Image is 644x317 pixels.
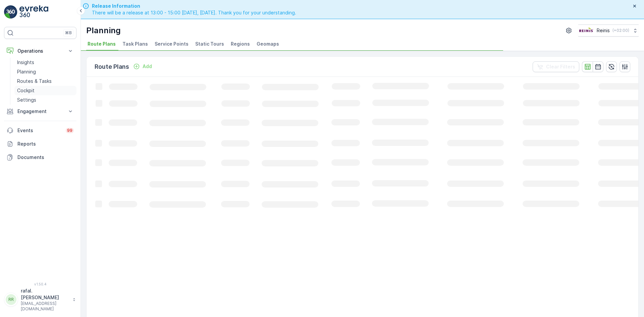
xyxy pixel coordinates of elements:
p: Planning [17,68,36,75]
p: Documents [17,154,74,161]
p: Settings [17,97,36,103]
span: There will be a release at 13:00 - 15:00 [DATE], [DATE]. Thank you for your understanding. [92,9,296,16]
img: logo_light-DOdMpM7g.png [19,5,48,19]
a: Insights [14,58,76,67]
p: Events [17,127,62,134]
p: Clear Filters [546,63,575,70]
p: [EMAIL_ADDRESS][DOMAIN_NAME] [21,301,69,312]
p: Route Plans [95,62,129,71]
p: Add [143,63,152,70]
span: Static Tours [195,41,224,47]
p: Insights [17,59,34,66]
p: Operations [17,48,63,54]
p: Reports [17,141,74,147]
span: Geomaps [257,41,279,47]
div: RR [6,294,16,305]
p: Routes & Tasks [17,78,52,85]
span: Route Plans [88,41,116,47]
a: Settings [14,95,76,105]
span: Regions [231,41,250,47]
button: Add [130,62,155,70]
p: Reinis [597,27,610,34]
a: Events99 [4,124,76,137]
a: Planning [14,67,76,76]
p: Planning [86,25,121,36]
p: rafal.[PERSON_NAME] [21,287,69,301]
p: Engagement [17,108,63,115]
button: Reinis(+02:00) [578,24,639,37]
a: Routes & Tasks [14,76,76,86]
img: Reinis-Logo-Vrijstaand_Tekengebied-1-copy2_aBO4n7j.png [578,27,594,34]
span: Task Plans [122,41,148,47]
a: Documents [4,151,76,164]
button: Operations [4,44,76,58]
span: Service Points [155,41,189,47]
span: Release Information [92,3,296,9]
p: Cockpit [17,87,35,94]
img: logo [4,5,17,19]
p: ⌘B [65,30,72,36]
span: v 1.50.4 [4,282,76,286]
a: Reports [4,137,76,151]
button: Engagement [4,105,76,118]
p: 99 [67,128,72,133]
p: ( +02:00 ) [612,28,629,33]
button: RRrafal.[PERSON_NAME][EMAIL_ADDRESS][DOMAIN_NAME] [4,287,76,312]
button: Clear Filters [533,61,579,72]
a: Cockpit [14,86,76,95]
